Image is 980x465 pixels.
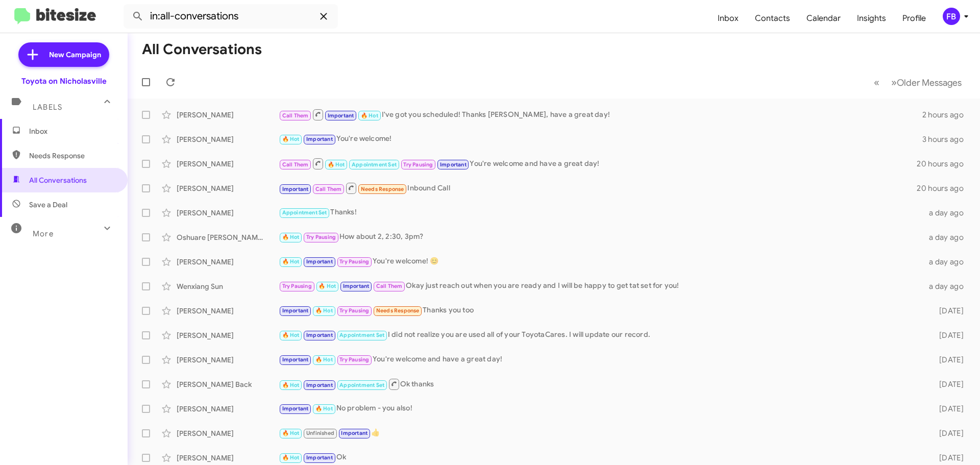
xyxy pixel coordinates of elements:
[279,427,923,439] div: 👍
[894,4,934,33] a: Profile
[923,232,972,242] div: a day ago
[282,258,300,265] span: 🔥 Hot
[361,186,404,192] span: Needs Response
[934,8,969,25] button: FB
[33,229,54,238] span: More
[306,382,333,388] span: Important
[923,306,972,316] div: [DATE]
[177,183,279,193] div: [PERSON_NAME]
[868,72,968,93] nav: Page navigation example
[747,4,798,33] a: Contacts
[282,405,309,412] span: Important
[177,232,279,242] div: Oshuare [PERSON_NAME]
[343,283,370,289] span: Important
[874,76,879,89] span: «
[177,208,279,218] div: [PERSON_NAME]
[917,183,972,193] div: 20 hours ago
[177,257,279,267] div: [PERSON_NAME]
[709,4,747,33] a: Inbox
[339,332,384,338] span: Appointment Set
[306,234,336,240] span: Try Pausing
[306,430,334,436] span: Unfinished
[279,133,922,145] div: You're welcome!
[315,356,333,363] span: 🔥 Hot
[279,256,923,267] div: You're welcome! 😊
[282,136,300,142] span: 🔥 Hot
[177,110,279,120] div: [PERSON_NAME]
[339,382,384,388] span: Appointment Set
[315,405,333,412] span: 🔥 Hot
[339,356,369,363] span: Try Pausing
[923,404,972,414] div: [DATE]
[923,379,972,389] div: [DATE]
[18,42,109,67] a: New Campaign
[849,4,894,33] a: Insights
[282,382,300,388] span: 🔥 Hot
[177,355,279,365] div: [PERSON_NAME]
[361,112,378,119] span: 🔥 Hot
[315,186,342,192] span: Call Them
[279,182,917,194] div: Inbound Call
[33,103,62,112] span: Labels
[177,281,279,291] div: Wenxiang Sun
[177,404,279,414] div: [PERSON_NAME]
[177,379,279,389] div: [PERSON_NAME] Back
[279,354,923,365] div: You're welcome and have a great day!
[868,72,886,93] button: Previous
[282,161,309,168] span: Call Them
[376,307,420,314] span: Needs Response
[306,258,333,265] span: Important
[177,134,279,144] div: [PERSON_NAME]
[306,454,333,461] span: Important
[923,208,972,218] div: a day ago
[282,332,300,338] span: 🔥 Hot
[923,355,972,365] div: [DATE]
[282,186,309,192] span: Important
[403,161,433,168] span: Try Pausing
[279,452,923,463] div: Ok
[282,234,300,240] span: 🔥 Hot
[282,430,300,436] span: 🔥 Hot
[923,330,972,340] div: [DATE]
[177,306,279,316] div: [PERSON_NAME]
[282,454,300,461] span: 🔥 Hot
[279,108,922,121] div: I've got you scheduled! Thanks [PERSON_NAME], have a great day!
[279,207,923,218] div: Thanks!
[29,175,87,185] span: All Conversations
[282,307,309,314] span: Important
[923,281,972,291] div: a day ago
[341,430,367,436] span: Important
[922,134,972,144] div: 3 hours ago
[142,41,262,58] h1: All Conversations
[339,258,369,265] span: Try Pausing
[177,428,279,438] div: [PERSON_NAME]
[798,4,849,33] a: Calendar
[29,151,116,161] span: Needs Response
[897,77,962,88] span: Older Messages
[177,453,279,463] div: [PERSON_NAME]
[49,50,101,60] span: New Campaign
[923,257,972,267] div: a day ago
[282,283,312,289] span: Try Pausing
[282,356,309,363] span: Important
[282,112,309,119] span: Call Them
[376,283,403,289] span: Call Them
[279,280,923,292] div: Okay just reach out when you are ready and I will be happy to get tat set for you!
[279,305,923,316] div: Thanks you too
[923,453,972,463] div: [DATE]
[177,330,279,340] div: [PERSON_NAME]
[29,126,116,136] span: Inbox
[306,332,333,338] span: Important
[923,428,972,438] div: [DATE]
[328,112,354,119] span: Important
[279,403,923,414] div: No problem - you also!
[279,231,923,243] div: How about 2, 2:30, 3pm?
[885,72,968,93] button: Next
[917,159,972,169] div: 20 hours ago
[282,209,327,216] span: Appointment Set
